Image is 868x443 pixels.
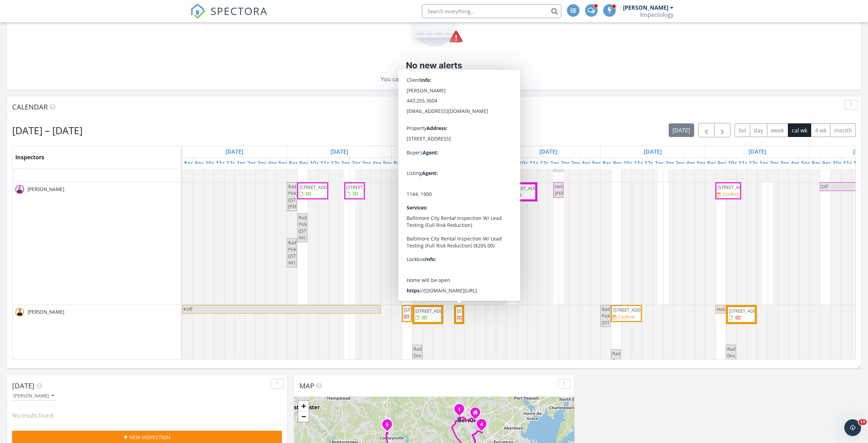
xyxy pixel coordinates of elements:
[859,419,867,425] span: 10
[190,9,268,24] a: SPECTORA
[517,158,536,169] a: 10am
[602,306,644,326] span: Radon Pickup ([STREET_ADDRESS])
[299,381,314,390] span: Map
[12,381,34,390] span: [DATE]
[788,123,812,137] button: cal wk
[613,307,652,313] span: [STREET_ADDRESS]
[799,158,815,169] a: 5pm
[653,158,669,169] a: 1pm
[538,158,557,169] a: 12pm
[454,158,470,169] a: 2pm
[475,412,479,417] div: 2000 Blair Ct, Bel Air Maryland 21015
[714,123,731,137] button: Next
[768,158,784,169] a: 2pm
[329,146,350,157] a: Go to September 29, 2025
[15,308,24,316] img: nicks_photo__inspectology.png
[684,158,700,169] a: 4pm
[622,158,640,169] a: 10am
[329,158,348,169] a: 12pm
[618,314,635,320] div: Confirm
[12,391,55,401] button: [PERSON_NAME]
[277,158,292,169] a: 5pm
[371,158,386,169] a: 4pm
[386,422,389,427] i: 5
[716,158,731,169] a: 9am
[509,185,548,191] span: [STREET_ADDRESS]
[555,183,590,196] span: Hold [PERSON_NAME]
[444,158,460,169] a: 1pm
[729,308,768,314] span: [STREET_ADDRESS]
[214,158,233,169] a: 11am
[496,158,512,169] a: 8am
[538,146,559,157] a: Go to October 1, 2025
[405,5,463,48] img: Empty State
[528,158,546,169] a: 11am
[288,183,329,210] span: Radon Pickup ([STREET_ADDRESS][PERSON_NAME])
[831,158,850,169] a: 10am
[548,158,564,169] a: 1pm
[416,76,458,83] a: dismissed alerts
[726,158,745,169] a: 10am
[7,406,287,425] div: No results found
[245,158,261,169] a: 2pm
[705,158,721,169] a: 8am
[235,158,251,169] a: 1pm
[266,158,282,169] a: 4pm
[308,158,327,169] a: 10am
[555,130,600,170] span: Sewer Scope (8014 Melody Ln , [GEOGRAPHIC_DATA])
[210,3,268,18] span: SPECTORA
[339,158,355,169] a: 1pm
[735,123,750,137] button: list
[318,158,337,169] a: 11am
[580,158,596,169] a: 4pm
[569,158,585,169] a: 3pm
[422,4,561,18] input: Search everything...
[747,146,768,157] a: Go to October 3, 2025
[663,158,679,169] a: 2pm
[287,158,303,169] a: 8am
[758,158,773,169] a: 1pm
[559,158,575,169] a: 2pm
[674,158,690,169] a: 3pm
[465,158,481,169] a: 3pm
[623,4,668,11] div: [PERSON_NAME]
[298,158,313,169] a: 9am
[387,424,391,428] div: 400 Symphony Cir 406, Cockeysville, MD 21030
[414,346,455,365] span: Radon Drop ([STREET_ADDRESS])
[298,401,309,411] a: Zoom in
[299,184,338,190] span: [STREET_ADDRESS]
[350,158,366,169] a: 2pm
[406,60,462,71] h2: No new alerts
[767,123,788,137] button: week
[392,158,407,169] a: 8am
[480,422,483,427] i: 4
[642,146,663,157] a: Go to October 2, 2025
[737,158,755,169] a: 11am
[12,102,48,112] span: Calendar
[611,158,627,169] a: 9am
[750,123,767,137] button: day
[381,74,487,84] p: You can view if you need
[381,158,397,169] a: 5pm
[15,153,44,161] span: Inspectors
[12,123,83,137] h2: [DATE] – [DATE]
[778,158,794,169] a: 3pm
[433,146,454,157] a: Go to September 30, 2025
[190,3,206,19] img: The Best Home Inspection Software - Spectora
[193,158,209,169] a: 9am
[640,11,674,18] div: Inspectology
[821,183,828,190] span: Off
[820,158,836,169] a: 9am
[643,158,661,169] a: 12pm
[669,123,694,137] button: [DATE]
[256,158,271,169] a: 3pm
[811,123,830,137] button: 4 wk
[403,183,424,210] span: 8014 Melody Additional Services.
[695,158,710,169] a: 5pm
[129,434,170,441] span: New Inspection
[486,158,501,169] a: 5pm
[224,146,245,157] a: Go to September 28, 2025
[508,223,550,243] span: Sewer Scope ([STREET_ADDRESS])
[507,158,522,169] a: 9am
[482,424,486,428] div: 710 Clearview Dr, Bel Air, MD 21015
